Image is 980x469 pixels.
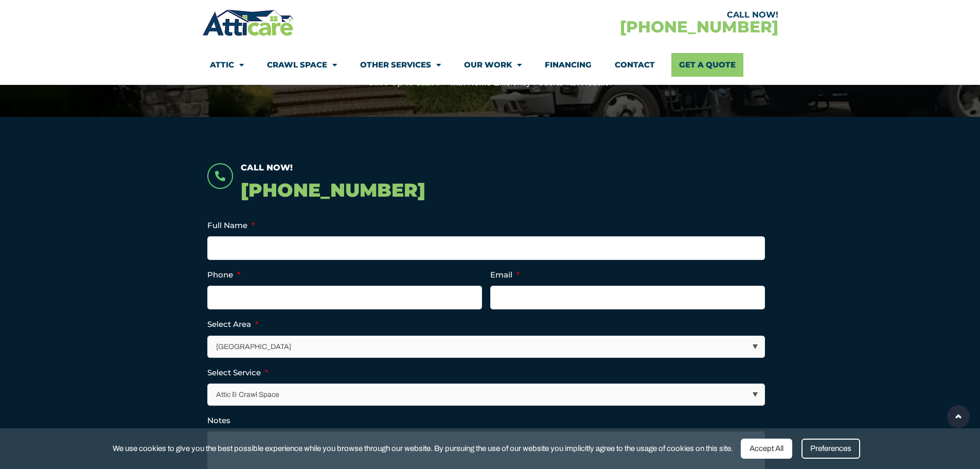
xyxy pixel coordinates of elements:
[490,270,520,280] label: Email
[207,270,240,280] label: Phone
[801,439,860,459] div: Preferences
[545,53,592,77] a: Financing
[267,53,337,77] a: Crawl Space
[464,53,522,77] a: Our Work
[360,53,441,77] a: Other Services
[207,319,258,329] label: Select Area
[741,439,792,459] div: Accept All
[207,220,255,231] label: Full Name
[241,163,293,172] span: Call Now!
[671,53,743,77] a: Get A Quote
[207,415,230,426] label: Notes
[210,53,771,77] nav: Menu
[113,442,733,455] span: We use cookies to give you the best possible experience while you browse through our website. By ...
[210,53,244,77] a: Attic
[615,53,655,77] a: Contact
[490,11,778,19] div: CALL NOW!
[207,368,268,378] label: Select Service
